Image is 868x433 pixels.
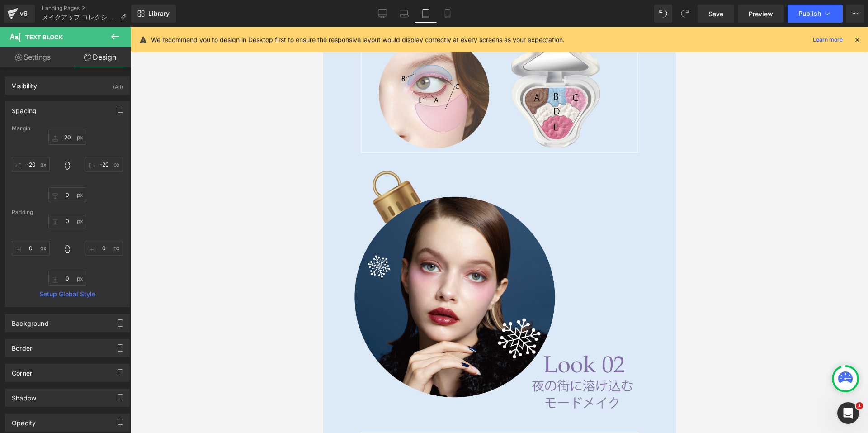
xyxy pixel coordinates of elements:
[12,290,123,298] a: Setup Global Style
[846,5,864,23] button: More
[85,241,123,256] input: 0
[48,214,86,228] input: 0
[12,364,32,377] div: Corner
[67,47,133,67] a: Design
[148,10,170,18] span: Library
[393,5,415,23] a: Laptop
[12,314,49,327] div: Background
[18,8,29,19] div: v6
[113,77,123,92] div: (All)
[12,102,37,114] div: Spacing
[708,9,723,19] span: Save
[25,33,63,41] span: Text Block
[48,130,86,145] input: 0
[85,157,123,172] input: 0
[738,5,784,23] a: Preview
[12,157,50,172] input: 0
[48,187,86,202] input: 0
[12,339,32,352] div: Border
[48,271,86,286] input: 0
[42,14,116,21] span: メイクアップ コレクション
[131,5,176,23] a: New Library
[12,77,37,90] div: Visibility
[151,35,565,45] p: We recommend you to design in Desktop first to ensure the responsive layout would display correct...
[798,10,821,17] span: Publish
[372,5,393,23] a: Desktop
[788,5,843,23] button: Publish
[12,414,36,427] div: Opacity
[12,125,123,132] div: Margin
[837,402,859,424] iframe: Intercom live chat
[42,5,133,12] a: Landing Pages
[856,402,863,409] span: 1
[12,241,50,256] input: 0
[809,34,846,45] a: Learn more
[12,209,123,215] div: Padding
[415,5,437,23] a: Tablet
[437,5,458,23] a: Mobile
[654,5,672,23] button: Undo
[4,5,35,23] a: v6
[676,5,694,23] button: Redo
[749,9,773,19] span: Preview
[12,389,36,402] div: Shadow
